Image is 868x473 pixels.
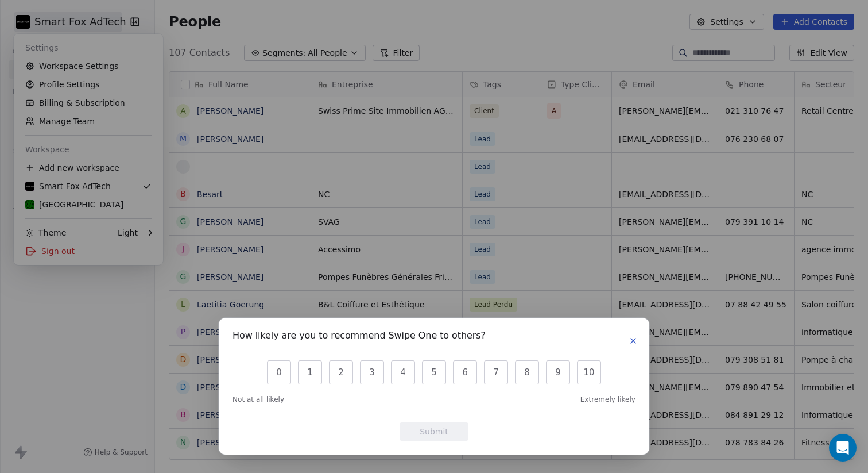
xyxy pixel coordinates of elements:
[546,360,570,384] button: 9
[400,422,468,441] button: Submit
[580,395,635,404] span: Extremely likely
[484,360,508,384] button: 7
[577,360,601,384] button: 10
[515,360,539,384] button: 8
[422,360,446,384] button: 5
[267,360,291,384] button: 0
[391,360,415,384] button: 4
[453,360,477,384] button: 6
[360,360,384,384] button: 3
[298,360,322,384] button: 1
[329,360,353,384] button: 2
[232,395,284,404] span: Not at all likely
[232,332,486,343] h1: How likely are you to recommend Swipe One to others?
